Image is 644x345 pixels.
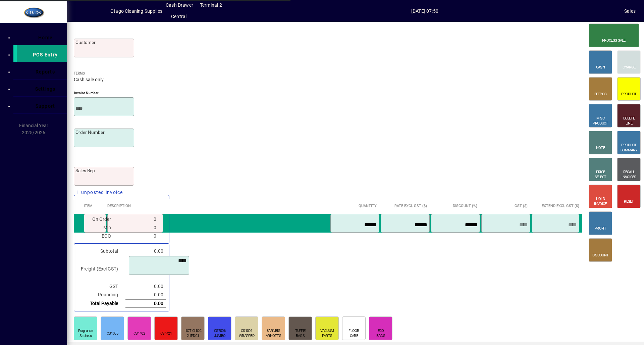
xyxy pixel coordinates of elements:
div: PRODUCT [593,121,608,126]
td: Rounding [77,291,125,299]
div: PRODUCT [621,143,636,148]
div: EFTPOS [594,92,607,97]
span: Item [84,202,93,210]
div: CS1402 [133,331,145,336]
td: On Order [77,215,118,223]
div: Otago Cleaning Supplies [110,6,162,16]
span: Central [171,11,186,22]
div: PRICE [596,170,605,175]
td: 0 [118,215,159,223]
span: Extend excl GST ($) [542,202,579,210]
span: 1 unposted invoice [76,189,123,196]
div: HOT CHOC [184,329,201,334]
div: Sachets [79,334,92,339]
div: RECALL [623,170,635,175]
div: RESET [624,199,634,204]
div: WRAPPED [239,334,254,339]
a: Settings [17,80,67,96]
div: 2HPDC1 [187,334,199,339]
span: Terminal 2 [200,2,222,8]
span: Cash Drawer [166,2,193,8]
mat-label: Customer [75,40,96,45]
div: CS1055 [107,331,118,336]
td: 0 [118,232,159,240]
div: PROCESS SALE [602,38,626,43]
a: Reports [17,62,67,79]
div: SUMMARY [621,148,637,153]
div: HOLD [596,197,605,202]
td: 0.00 [125,291,166,299]
td: 0.00 [125,299,166,308]
mat-label: Invoice number [74,91,99,95]
mat-label: Order number [75,130,105,135]
div: DELETE [623,116,635,121]
div: VACUUM [320,329,334,334]
div: FLOOR [348,329,359,334]
td: 0.00 [125,247,166,255]
span: Discount (%) [453,202,477,210]
span: Quantity [359,202,377,210]
span: Terms [74,71,582,75]
mat-label: Sales rep [75,168,95,173]
td: Min [77,224,118,232]
button: Profile [89,5,110,17]
span: [DATE] 07:50 [411,8,438,14]
button: 1 unposted invoice [74,187,126,199]
div: Sales [624,6,636,16]
div: CS1421 [160,331,172,336]
span: Settings [35,86,56,92]
div: DISCOUNT [592,253,608,258]
span: POS Entry [33,52,58,57]
div: PROFIT [595,226,606,231]
div: CS1001 [241,329,252,334]
td: Subtotal [77,247,125,255]
span: Reports [36,69,55,75]
div: SELECT [595,175,606,180]
a: Home [17,28,67,45]
div: BAGS [376,334,385,339]
td: GST [77,283,125,290]
span: Description [107,202,131,210]
div: ECO [378,329,384,334]
div: CASH [596,65,605,70]
a: Support [17,97,67,113]
div: JUMBO [214,334,226,339]
div: INVOICES [622,175,636,180]
div: CHARGE [623,65,636,70]
div: TUFFIE [295,329,306,334]
div: LINE [626,121,632,126]
td: 0.00 [125,283,166,290]
div: ARNOTTS [266,334,281,339]
span: GST ($) [515,202,528,210]
div: 8ARNBIS [267,329,280,334]
td: EOQ [77,232,118,240]
div: CS7006 [214,329,225,334]
span: Support [36,103,55,109]
td: 0 [118,224,159,232]
div: MISC [596,116,604,121]
span: Home [38,35,52,40]
div: INVOICE [594,202,606,207]
div: CARE [350,334,358,339]
span: Cash sale only [74,77,104,83]
span: Rate excl GST ($) [394,202,427,210]
div: PRODUCT [621,92,636,97]
div: Fragrance [78,329,93,334]
span: Central [166,10,408,22]
div: PARTS [322,334,332,339]
a: POS Entry [13,45,67,62]
div: BAGS [296,334,305,339]
td: Freight (Excl GST) [77,256,125,282]
div: NOTE [596,146,605,151]
td: Total Payable [77,299,125,308]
